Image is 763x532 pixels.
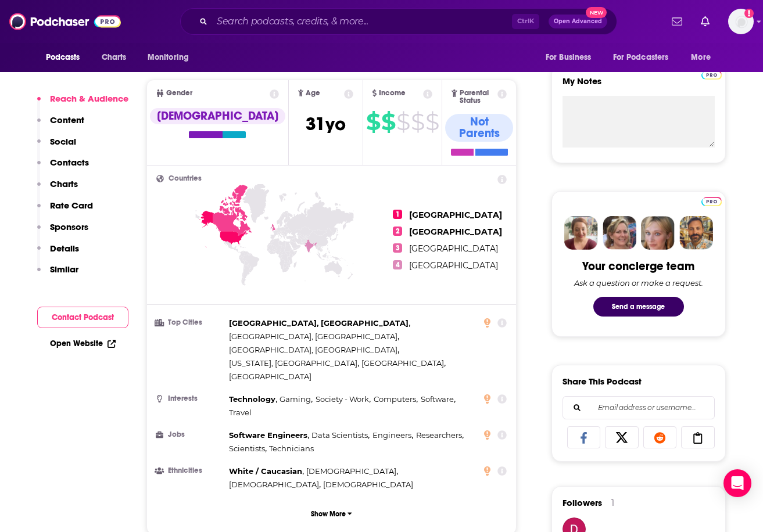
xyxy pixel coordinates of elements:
span: More [691,49,711,66]
span: 2 [393,227,402,236]
label: My Notes [563,76,715,96]
button: Show More [156,503,507,524]
span: Society - Work [316,394,369,404]
span: [GEOGRAPHIC_DATA], [GEOGRAPHIC_DATA] [229,345,397,354]
img: Sydney Profile [564,216,598,250]
span: [GEOGRAPHIC_DATA], [GEOGRAPHIC_DATA] [229,318,409,328]
button: open menu [38,46,95,69]
span: , [229,442,267,455]
span: Software [421,394,454,404]
span: , [229,465,304,478]
h3: Top Cities [156,319,224,326]
button: open menu [538,46,606,69]
span: , [306,465,398,478]
button: Social [37,136,76,157]
input: Search podcasts, credits, & more... [212,12,512,31]
span: Podcasts [46,49,80,66]
p: Similar [50,264,78,275]
div: Your concierge team [582,259,694,274]
p: Details [50,243,79,254]
span: $ [381,113,395,131]
span: Travel [229,408,252,417]
span: Researchers [416,430,462,440]
span: Technicians [269,444,314,453]
span: 4 [393,260,402,269]
img: Podchaser - Follow, Share and Rate Podcasts [9,10,121,33]
span: Computers [374,394,416,404]
span: , [280,393,313,406]
div: 1 [611,498,614,508]
span: $ [411,113,424,131]
span: Open Advanced [554,19,602,24]
input: Email address or username... [572,397,705,419]
a: Copy Link [681,426,715,448]
h3: Jobs [156,431,224,438]
span: Engineers [372,430,411,440]
span: Gender [166,89,192,97]
span: 31 yo [306,113,346,135]
a: Show notifications dropdown [696,12,714,31]
img: User Profile [728,9,754,34]
a: Pro website [701,69,722,80]
span: , [229,478,321,491]
span: , [229,330,399,343]
button: Details [37,243,79,264]
a: Share on Reddit [643,426,677,448]
span: [GEOGRAPHIC_DATA], [GEOGRAPHIC_DATA] [229,332,397,341]
div: [DEMOGRAPHIC_DATA] [150,108,285,124]
button: Contact Podcast [37,307,128,328]
img: Podchaser Pro [701,197,722,206]
div: Search podcasts, credits, & more... [180,8,617,35]
div: Open Intercom Messenger [723,469,751,497]
span: , [229,429,309,442]
div: Ask a question or make a request. [574,278,703,287]
span: , [229,343,399,357]
span: , [421,393,456,406]
img: Jon Profile [679,216,713,250]
span: [DEMOGRAPHIC_DATA] [323,480,413,489]
button: open menu [139,46,204,69]
span: , [361,357,446,370]
img: Podchaser Pro [701,70,722,80]
span: Charts [102,49,127,66]
span: 1 [393,210,402,219]
img: Jules Profile [641,216,675,250]
p: Contacts [50,157,89,168]
span: 3 [393,243,402,253]
span: , [229,317,410,330]
span: Parental Status [460,89,496,105]
span: White / Caucasian [229,466,302,476]
button: Rate Card [37,200,93,221]
button: Similar [37,264,78,285]
a: Pro website [701,195,722,206]
span: Monitoring [148,49,189,66]
span: $ [396,113,410,131]
span: Countries [169,175,202,182]
button: Charts [37,178,78,200]
img: Barbara Profile [603,216,636,250]
span: [US_STATE], [GEOGRAPHIC_DATA] [229,358,357,368]
svg: Add a profile image [744,9,754,18]
span: New [586,7,607,18]
span: Income [379,89,406,97]
span: [GEOGRAPHIC_DATA] [229,372,311,381]
span: [GEOGRAPHIC_DATA] [409,260,498,271]
span: , [311,429,370,442]
a: Show notifications dropdown [667,12,687,31]
span: [DEMOGRAPHIC_DATA] [306,466,396,476]
button: Contacts [37,157,89,178]
button: open menu [683,46,725,69]
span: [GEOGRAPHIC_DATA] [409,243,498,254]
p: Sponsors [50,221,88,232]
button: Open AdvancedNew [549,15,607,28]
span: , [372,429,413,442]
span: Software Engineers [229,430,307,440]
p: Content [50,114,84,125]
div: Search followers [563,396,715,419]
span: , [374,393,418,406]
button: Send a message [593,297,684,317]
p: Reach & Audience [50,93,128,104]
h3: Share This Podcast [563,376,642,387]
h3: Interests [156,395,224,402]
